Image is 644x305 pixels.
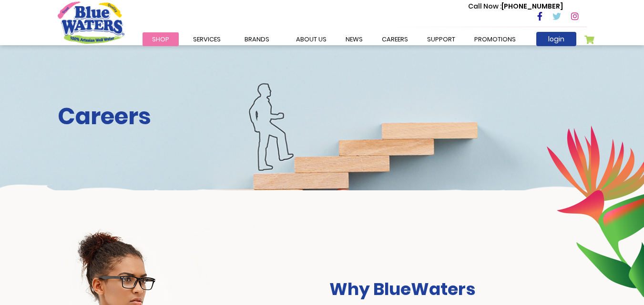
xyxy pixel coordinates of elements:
[245,35,269,44] span: Brands
[193,35,221,44] span: Services
[465,32,525,46] a: Promotions
[286,32,336,46] a: about us
[536,32,576,46] a: login
[58,1,124,43] a: store logo
[468,1,501,11] span: Call Now :
[468,1,563,11] p: [PHONE_NUMBER]
[152,35,169,44] span: Shop
[372,32,418,46] a: careers
[58,103,587,130] h2: Careers
[336,32,372,46] a: News
[546,125,644,297] img: career-intro-leaves.png
[418,32,465,46] a: support
[329,279,587,299] h3: Why BlueWaters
